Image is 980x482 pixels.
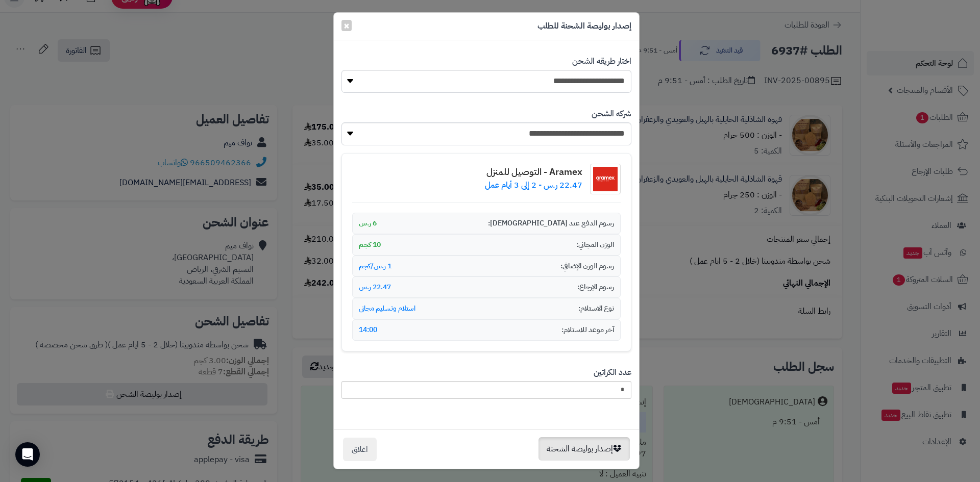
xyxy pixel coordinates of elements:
button: اغلاق [343,438,377,461]
span: رسوم الوزن الإضافي: [560,261,614,271]
label: عدد الكراتين [594,367,631,378]
span: 14:00 [359,325,377,335]
span: 6 ر.س [359,218,377,229]
span: رسوم الإرجاع: [577,282,614,292]
span: 10 كجم [359,240,381,250]
button: Close [341,20,352,31]
span: آخر موعد للاستلام: [561,325,614,335]
span: × [344,18,350,33]
div: Open Intercom Messenger [15,442,40,467]
label: اختار طريقه الشحن [572,56,631,67]
span: 22.47 ر.س [359,282,391,292]
span: نوع الاستلام: [578,303,614,314]
span: 1 ر.س/كجم [359,261,391,271]
img: شعار شركة الشحن [590,164,621,194]
button: إصدار بوليصة الشحنة [538,437,630,461]
span: استلام وتسليم مجاني [359,303,415,314]
span: الوزن المجاني: [576,240,614,250]
p: 22.47 ر.س - 2 إلى 3 أيام عمل [485,180,582,191]
span: رسوم الدفع عند [DEMOGRAPHIC_DATA]: [488,218,614,229]
h5: إصدار بوليصة الشحنة للطلب [537,20,631,32]
h4: Aramex - التوصيل للمنزل [485,167,582,177]
label: شركه الشحن [592,108,631,120]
